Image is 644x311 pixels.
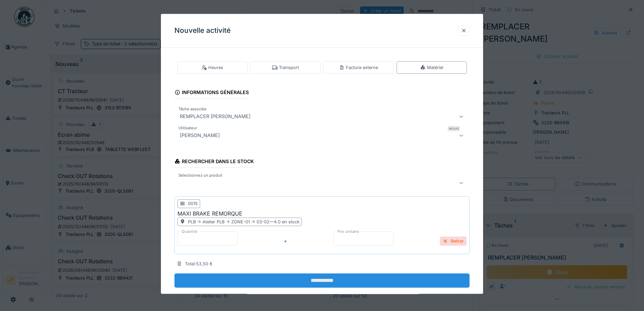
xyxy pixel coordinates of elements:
[201,64,223,71] div: Heures
[177,113,253,121] div: REMPLACER [PERSON_NAME]
[339,64,378,71] div: Facture externe
[448,126,460,132] div: Requis
[177,126,198,131] label: Utilisateur
[177,132,222,140] div: [PERSON_NAME]
[177,173,224,179] label: Sélectionnez un produit
[420,64,443,71] div: Matériel
[272,64,299,71] div: Transport
[336,229,360,235] label: Prix unitaire
[188,201,198,207] div: 0015
[174,88,249,99] div: Informations générales
[188,219,300,225] div: PLB -> Atelier PLB -> ZONE-01 -> 03-02 — 4.0 en stock
[177,209,242,218] div: MAXI BRAKE REMORQUE
[185,261,213,267] div: Total : 53,50 €
[180,229,199,235] label: Quantité
[440,237,467,246] div: Retirer
[174,26,231,35] h3: Nouvelle activité
[174,157,254,168] div: Rechercher dans le stock
[284,238,287,245] div: ×
[177,107,208,112] label: Tâche associée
